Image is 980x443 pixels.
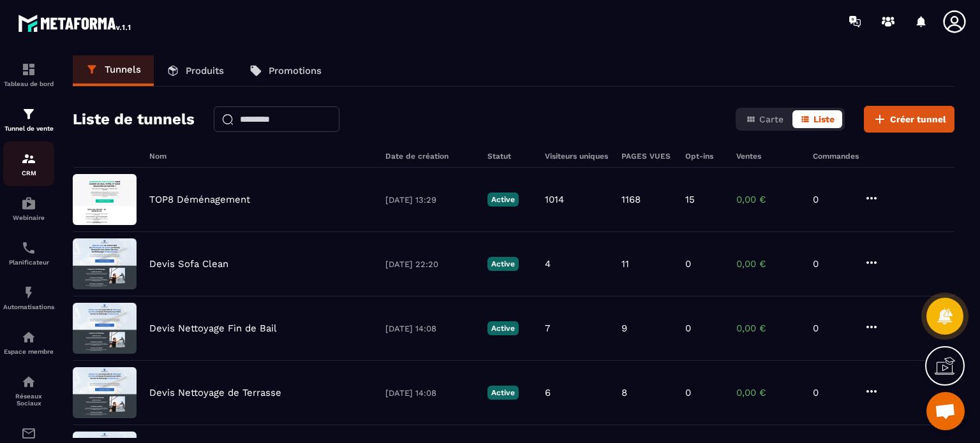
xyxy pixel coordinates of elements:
[73,106,195,132] h2: Liste de tunnels
[926,392,965,430] a: Ouvrir le chat
[545,152,609,161] h6: Visiteurs uniques
[21,426,36,441] img: email
[736,258,800,270] p: 0,00 €
[685,152,724,161] h6: Opt-ins
[3,186,54,231] a: automationsautomationsWebinaire
[685,323,691,334] p: 0
[18,11,133,34] img: logo
[736,323,800,334] p: 0,00 €
[21,151,36,166] img: formation
[149,323,277,334] p: Devis Nettoyage Fin de Bail
[487,386,519,400] p: Active
[792,110,842,128] button: Liste
[890,113,946,126] span: Créer tunnel
[385,324,475,333] p: [DATE] 14:08
[545,387,551,398] p: 6
[736,387,800,398] p: 0,00 €
[3,214,54,221] p: Webinaire
[3,320,54,365] a: automationsautomationsEspace membre
[3,393,54,407] p: Réseaux Sociaux
[73,174,137,225] img: image
[3,231,54,275] a: schedulerschedulerPlanificateur
[3,275,54,320] a: automationsautomationsAutomatisations
[73,238,137,289] img: image
[3,348,54,355] p: Espace membre
[545,194,564,205] p: 1014
[738,110,791,128] button: Carte
[149,258,228,270] p: Devis Sofa Clean
[487,257,519,271] p: Active
[3,259,54,266] p: Planificateur
[487,321,519,335] p: Active
[21,285,36,300] img: automations
[621,258,629,270] p: 11
[685,194,695,205] p: 15
[3,125,54,132] p: Tunnel de vente
[621,323,627,334] p: 9
[813,387,851,398] p: 0
[685,387,691,398] p: 0
[736,194,800,205] p: 0,00 €
[149,387,281,398] p: Devis Nettoyage de Terrasse
[3,52,54,97] a: formationformationTableau de bord
[545,258,551,270] p: 4
[385,259,475,269] p: [DATE] 22:20
[105,64,141,75] p: Tunnels
[21,62,36,77] img: formation
[3,80,54,87] p: Tableau de bord
[21,240,36,256] img: scheduler
[3,97,54,142] a: formationformationTunnel de vente
[237,55,334,86] a: Promotions
[149,194,250,205] p: TOP8 Déménagement
[385,152,475,161] h6: Date de création
[154,55,237,86] a: Produits
[813,258,851,270] p: 0
[385,195,475,205] p: [DATE] 13:29
[73,367,137,418] img: image
[621,152,672,161] h6: PAGES VUES
[21,330,36,345] img: automations
[3,142,54,186] a: formationformationCRM
[21,374,36,389] img: social-network
[813,194,851,205] p: 0
[685,258,691,270] p: 0
[545,323,550,334] p: 7
[73,55,154,86] a: Tunnels
[385,388,475,398] p: [DATE] 14:08
[736,152,800,161] h6: Ventes
[3,365,54,416] a: social-networksocial-networkRéseaux Sociaux
[621,387,627,398] p: 8
[487,192,519,207] p: Active
[21,106,36,122] img: formation
[487,152,532,161] h6: Statut
[3,170,54,177] p: CRM
[813,152,859,161] h6: Commandes
[149,152,373,161] h6: Nom
[73,303,137,354] img: image
[3,303,54,310] p: Automatisations
[759,114,783,124] span: Carte
[21,196,36,211] img: automations
[269,65,322,76] p: Promotions
[813,114,835,124] span: Liste
[186,65,224,76] p: Produits
[813,323,851,334] p: 0
[621,194,641,205] p: 1168
[864,106,954,133] button: Créer tunnel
